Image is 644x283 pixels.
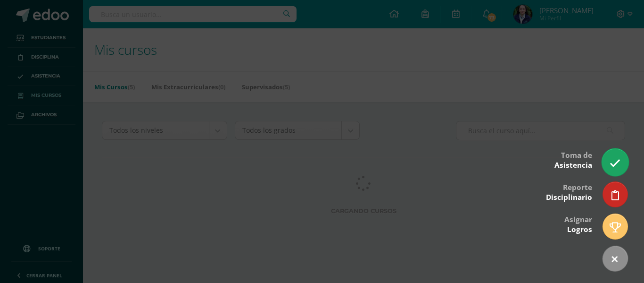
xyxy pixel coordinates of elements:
[554,160,592,170] span: Asistencia
[546,192,592,202] span: Disciplinario
[567,224,592,234] span: Logros
[564,208,592,239] div: Asignar
[554,144,592,175] div: Toma de
[546,176,592,207] div: Reporte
